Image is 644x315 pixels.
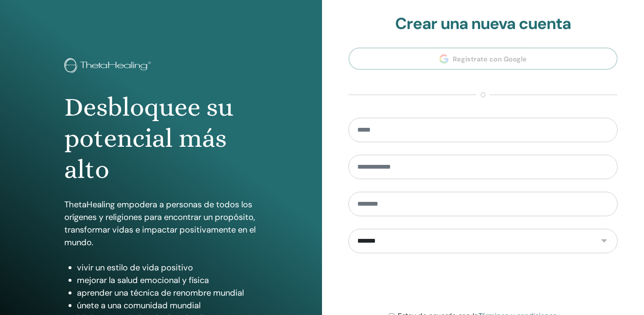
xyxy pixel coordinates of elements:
[77,261,258,274] li: vivir un estilo de vida positivo
[77,274,258,286] li: mejorar la salud emocional y física
[64,198,258,249] p: ThetaHealing empodera a personas de todos los orígenes y religiones para encontrar un propósito, ...
[64,92,258,185] h1: Desbloquee su potencial más alto
[77,286,258,299] li: aprender una técnica de renombre mundial
[419,266,547,299] iframe: reCAPTCHA
[77,299,258,312] li: únete a una comunidad mundial
[348,14,618,34] h2: Crear una nueva cuenta
[476,90,490,100] span: o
